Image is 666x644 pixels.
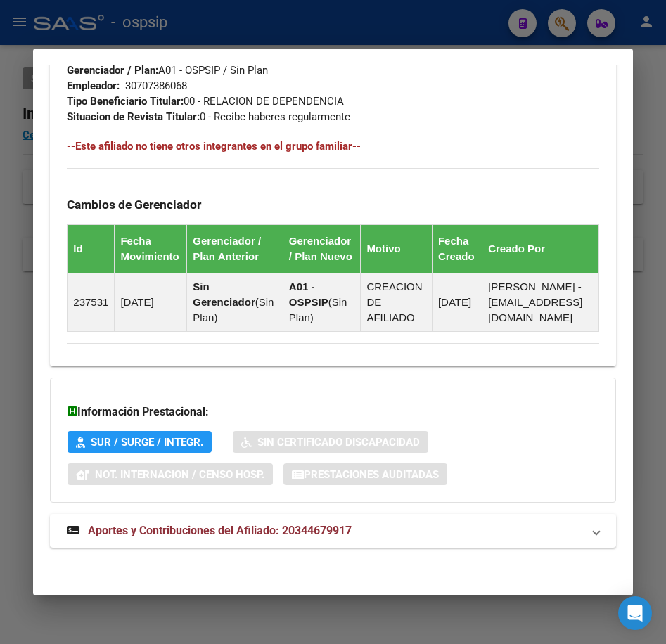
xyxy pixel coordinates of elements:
[482,225,598,273] th: Creado Por
[91,436,203,449] span: SUR / SURGE / INTEGR.
[67,197,598,212] h3: Cambios de Gerenciador
[68,273,115,332] td: 237531
[68,463,273,485] button: Not. Internacion / Censo Hosp.
[67,95,184,108] strong: Tipo Beneficiario Titular:
[67,110,350,123] span: 0 - Recibe haberes regularmente
[482,273,598,332] td: [PERSON_NAME] - [EMAIL_ADDRESS][DOMAIN_NAME]
[68,225,115,273] th: Id
[67,64,268,77] span: A01 - OSPSIP / Sin Plan
[304,468,439,481] span: Prestaciones Auditadas
[115,273,187,332] td: [DATE]
[432,273,482,332] td: [DATE]
[432,225,482,273] th: Fecha Creado
[283,463,447,485] button: Prestaciones Auditadas
[68,431,212,453] button: SUR / SURGE / INTEGR.
[283,225,361,273] th: Gerenciador / Plan Nuevo
[283,273,361,332] td: ( )
[67,110,200,123] strong: Situacion de Revista Titular:
[50,514,615,548] mat-expansion-panel-header: Aportes y Contribuciones del Afiliado: 20344679917
[361,225,433,273] th: Motivo
[257,436,420,449] span: Sin Certificado Discapacidad
[68,404,598,420] h3: Información Prestacional:
[115,225,187,273] th: Fecha Movimiento
[67,95,344,108] span: 00 - RELACION DE DEPENDENCIA
[88,524,352,537] span: Aportes y Contribuciones del Afiliado: 20344679917
[618,596,652,630] div: Open Intercom Messenger
[193,281,255,308] strong: Sin Gerenciador
[233,431,428,453] button: Sin Certificado Discapacidad
[125,78,187,94] div: 30707386068
[95,468,264,481] span: Not. Internacion / Censo Hosp.
[289,281,328,308] strong: A01 - OSPSIP
[67,79,120,92] strong: Empleador:
[67,139,598,154] h4: --Este afiliado no tiene otros integrantes en el grupo familiar--
[67,64,158,77] strong: Gerenciador / Plan:
[361,273,433,332] td: CREACION DE AFILIADO
[187,273,283,332] td: ( )
[187,225,283,273] th: Gerenciador / Plan Anterior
